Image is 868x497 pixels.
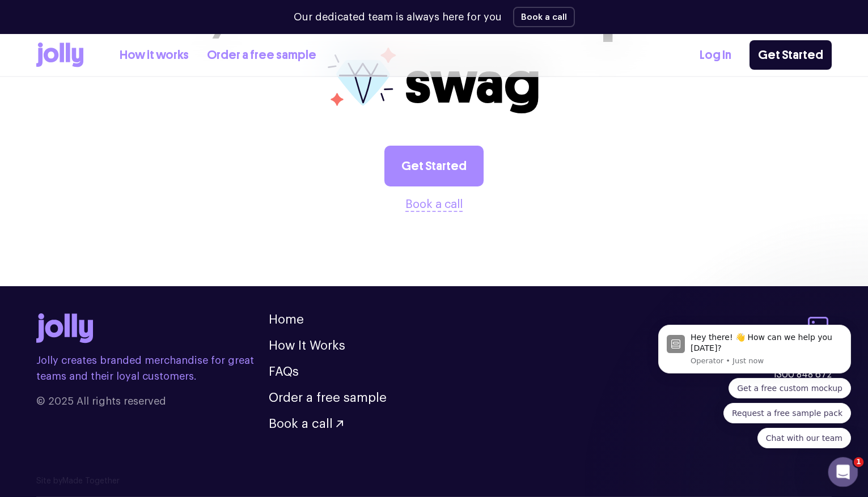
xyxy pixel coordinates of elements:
[294,10,502,25] p: Our dedicated team is always here for you
[269,339,345,352] a: How It Works
[120,46,189,65] a: How it works
[269,418,343,430] button: Book a call
[269,313,304,326] a: Home
[828,457,858,487] iframe: Intercom live chat
[750,40,832,70] a: Get Started
[405,49,540,117] span: swag
[36,475,832,487] p: Site by
[700,46,731,65] a: Log In
[384,146,484,186] a: Get Started
[207,46,316,65] a: Order a free sample
[513,7,575,27] button: Book a call
[36,393,269,409] span: © 2025 All rights reserved
[405,196,463,214] button: Book a call
[854,457,864,468] span: 1
[641,315,868,455] iframe: Intercom notifications message
[269,366,299,378] a: FAQs
[269,418,333,430] span: Book a call
[36,352,269,384] p: Jolly creates branded merchandise for great teams and their loyal customers.
[269,392,387,404] a: Order a free sample
[62,477,120,485] a: Made Together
